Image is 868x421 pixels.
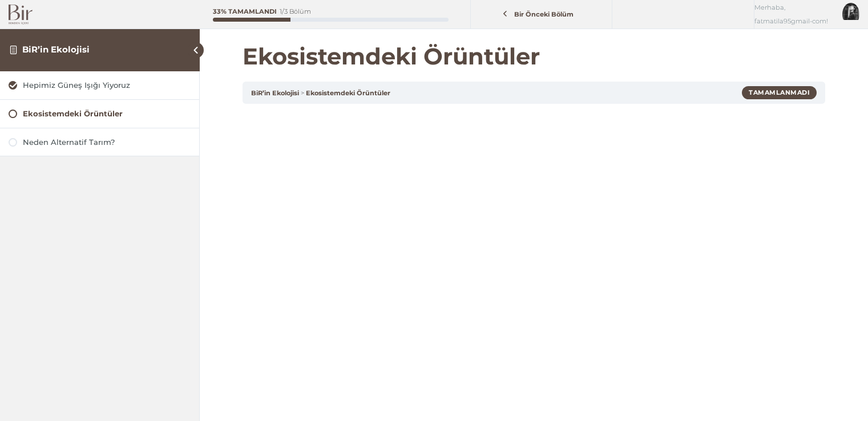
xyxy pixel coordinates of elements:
[9,80,191,91] a: Hepimiz Güneş Işığı Yiyoruz
[9,137,191,148] a: Neden Alternatif Tarım?
[9,108,191,119] a: Ekosistemdeki Örüntüler
[243,43,825,70] h1: Ekosistemdeki Örüntüler
[306,89,390,97] a: Ekosistemdeki Örüntüler
[22,44,90,55] a: BiR’in Ekolojisi
[213,9,277,15] div: 33% Tamamlandı
[23,80,191,91] div: Hepimiz Güneş Işığı Yiyoruz
[754,1,834,28] span: Merhaba, fatmatila95gmail-com!
[9,5,33,25] img: Bir Logo
[280,9,311,15] div: 1/3 Bölüm
[23,137,191,148] div: Neden Alternatif Tarım?
[23,108,191,119] div: Ekosistemdeki Örüntüler
[251,89,299,97] a: BiR’in Ekolojisi
[742,86,817,99] div: Tamamlanmadı
[508,10,580,18] span: Bir Önceki Bölüm
[474,4,609,25] a: Bir Önceki Bölüm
